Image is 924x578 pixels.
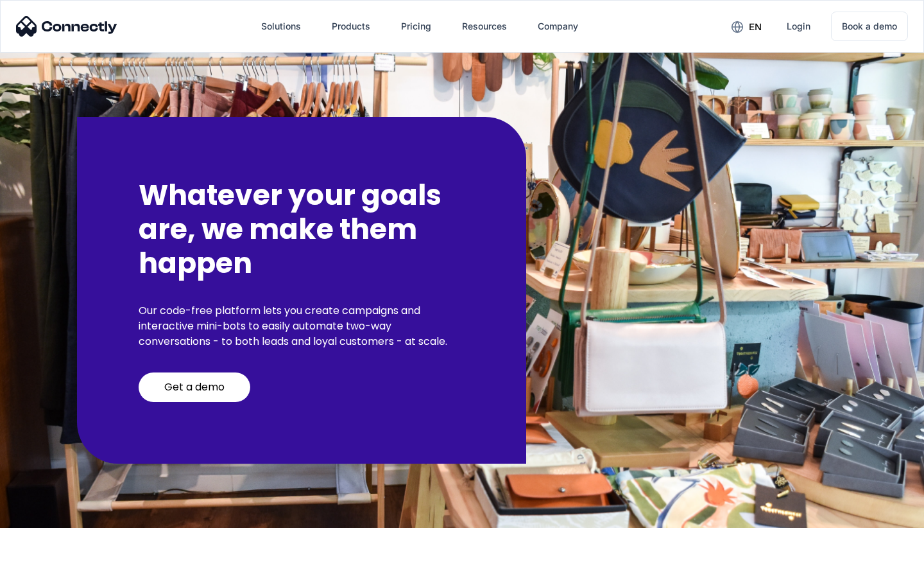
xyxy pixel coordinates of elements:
[538,17,578,35] div: Company
[831,12,908,41] a: Book a demo
[749,18,762,36] div: en
[261,17,301,35] div: Solutions
[139,303,465,349] p: Our code-free platform lets you create campaigns and interactive mini-bots to easily automate two...
[164,381,225,394] div: Get a demo
[139,372,250,402] a: Get a demo
[139,179,465,280] h2: Whatever your goals are, we make them happen
[787,17,810,35] div: Login
[16,16,117,37] img: Connectly Logo
[462,17,507,35] div: Resources
[401,17,431,35] div: Pricing
[776,11,821,42] a: Login
[332,17,370,35] div: Products
[391,11,441,42] a: Pricing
